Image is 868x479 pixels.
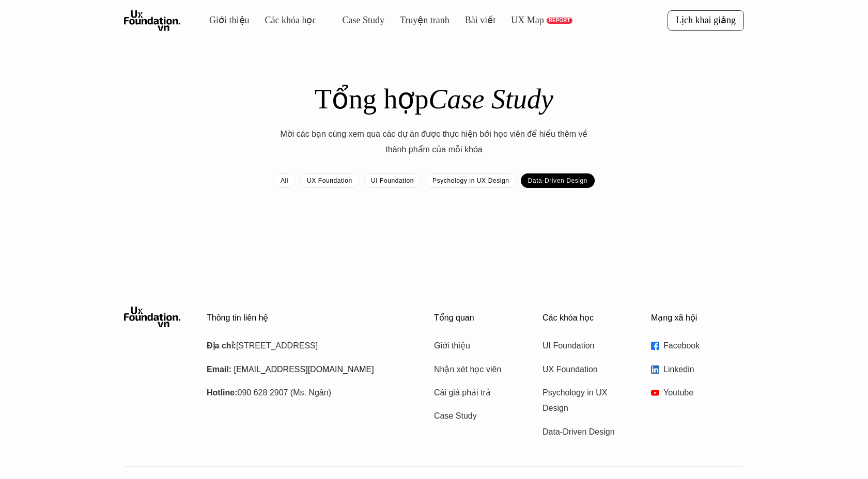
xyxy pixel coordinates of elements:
[542,424,625,440] a: Data-Driven Design
[434,385,517,401] a: Cái giá phải trả
[272,173,295,188] a: All
[434,338,517,354] a: Giới thiệu
[434,408,517,424] a: Case Study
[433,177,509,184] p: Psychology in UX Design
[234,365,374,374] a: [EMAIL_ADDRESS][DOMAIN_NAME]
[651,362,744,377] a: Linkedin
[528,177,589,184] p: Data-Driven Design
[279,126,589,158] p: Mời các bạn cùng xem qua các dự án được thực hiện bới học viên để hiểu thêm về thành phẩm của mỗi...
[663,385,744,401] p: Youtube
[207,338,408,354] p: [STREET_ADDRESS]
[542,313,636,323] p: Các khóa học
[207,385,408,401] p: 090 628 2907 (Ms. Ngân)
[371,177,415,184] p: UI Foundation
[663,362,744,377] p: Linkedin
[540,18,559,24] p: REPORT
[538,18,561,24] a: REPORT
[338,14,379,26] a: Case Study
[671,10,744,30] a: Lịch khai giảng
[427,81,552,117] em: Case Study
[434,313,527,323] p: Tổng quan
[503,14,535,26] a: UX Map
[207,341,236,350] strong: Địa chỉ:
[207,388,238,397] strong: Hotline:
[663,338,744,354] p: Facebook
[207,365,231,374] strong: Email:
[542,362,625,377] a: UX Foundation
[279,177,288,184] p: All
[263,14,313,26] a: Các khóa học
[306,177,352,184] p: UX Foundation
[253,83,615,116] h1: Tổng hợp
[651,385,744,401] a: Youtube
[542,338,625,354] a: UI Foundation
[207,313,408,323] p: Thông tin liên hệ
[679,14,736,26] p: Lịch khai giảng
[542,385,625,417] a: Psychology in UX Design
[651,313,744,323] p: Mạng xã hội
[460,14,487,26] a: Bài viết
[395,14,444,26] a: Truyện tranh
[209,14,247,26] a: Giới thiệu
[651,338,744,354] a: Facebook
[434,362,517,377] a: Nhận xét học viên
